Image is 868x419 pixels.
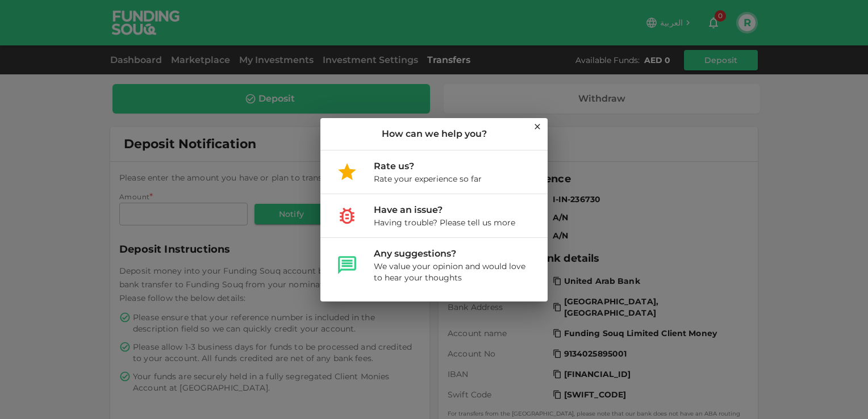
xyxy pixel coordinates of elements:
div: Rate us? [374,160,482,173]
div: Having trouble? Please tell us more [374,217,515,228]
div: How can we help you? [320,118,548,150]
div: We value your opinion and would love to hear your thoughts [374,261,529,283]
div: Have an issue? [374,203,515,217]
div: Rate your experience so far [374,173,482,185]
div: Any suggestions? [374,247,529,261]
